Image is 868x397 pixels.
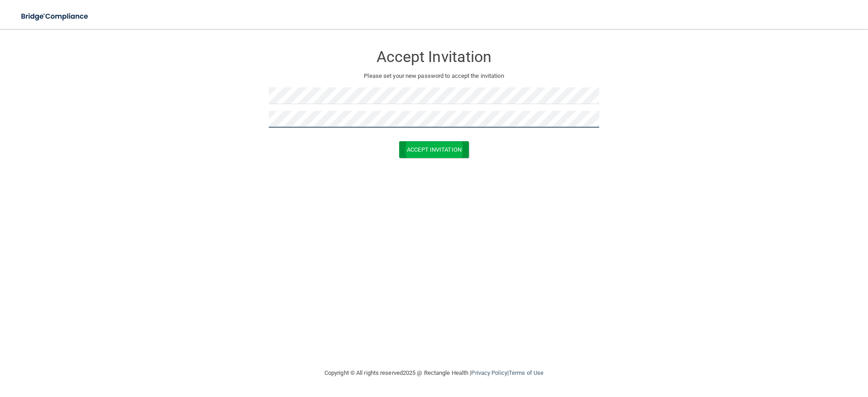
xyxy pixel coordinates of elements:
p: Please set your new password to accept the invitation [276,71,592,81]
div: Copyright © All rights reserved 2025 @ Rectangle Health | | [269,359,599,387]
a: Privacy Policy [471,369,507,376]
button: Accept Invitation [399,141,469,158]
img: bridge_compliance_login_screen.278c3ca4.svg [14,7,97,26]
a: Terms of Use [509,369,544,376]
h3: Accept Invitation [269,48,599,65]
